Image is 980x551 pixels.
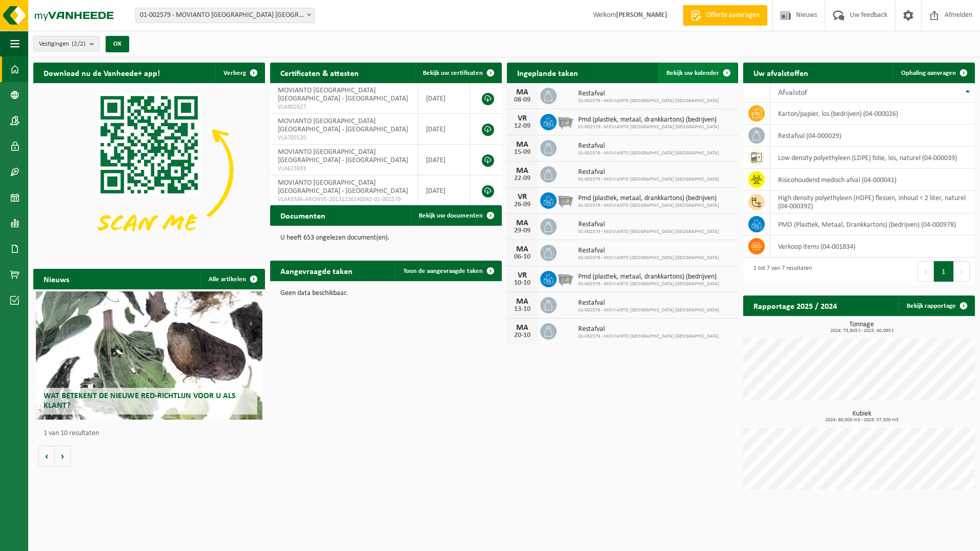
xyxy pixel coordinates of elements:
span: 01-002579 - MOVIANTO [GEOGRAPHIC_DATA] [GEOGRAPHIC_DATA] [578,176,719,183]
h2: Aangevraagde taken [270,261,363,281]
span: Restafval [578,221,719,229]
div: MA [512,324,533,332]
span: Offerte aanvragen [704,10,762,21]
button: Volgende [55,446,71,466]
div: 26-09 [512,201,533,208]
td: [DATE] [418,175,470,206]
span: MOVIANTO [GEOGRAPHIC_DATA] [GEOGRAPHIC_DATA] - [GEOGRAPHIC_DATA] [278,179,408,195]
span: Bekijk uw documenten [419,212,483,219]
div: VR [512,271,533,280]
span: VLAREMA-ARCHIVE-20131226140042-01-002579 [278,195,410,204]
div: 10-10 [512,280,533,287]
span: Restafval [578,142,719,150]
span: 01-002579 - MOVIANTO BELGIUM NV - EREMBODEGEM [136,8,314,23]
td: verkoop items (04-001834) [770,235,975,258]
div: 15-09 [512,149,533,156]
img: WB-2500-GAL-GY-01 [557,191,574,208]
td: high density polyethyleen (HDPE) flessen, inhoud < 2 liter, naturel (04-000392) [770,191,975,213]
td: [DATE] [418,83,470,114]
span: Ophaling aanvragen [901,70,956,76]
span: Restafval [578,168,719,176]
span: VLA902627 [278,103,410,111]
span: Verberg [223,70,246,76]
h2: Certificaten & attesten [270,63,369,83]
span: 01-002579 - MOVIANTO [GEOGRAPHIC_DATA] [GEOGRAPHIC_DATA] [578,124,719,130]
h2: Uw afvalstoffen [743,63,819,83]
h2: Documenten [270,205,336,225]
span: Restafval [578,247,719,255]
h3: Kubiek [748,410,975,423]
span: 01-002579 - MOVIANTO [GEOGRAPHIC_DATA] [GEOGRAPHIC_DATA] [578,333,719,340]
h2: Ingeplande taken [507,63,588,83]
span: 01-002579 - MOVIANTO [GEOGRAPHIC_DATA] [GEOGRAPHIC_DATA] [578,281,719,287]
span: 01-002579 - MOVIANTO [GEOGRAPHIC_DATA] [GEOGRAPHIC_DATA] [578,203,719,209]
div: MA [512,88,533,96]
span: 01-002579 - MOVIANTO [GEOGRAPHIC_DATA] [GEOGRAPHIC_DATA] [578,307,719,313]
button: Previous [917,261,934,282]
h2: Nieuws [33,269,79,289]
span: Pmd (plastiek, metaal, drankkartons) (bedrijven) [578,194,719,203]
span: Bekijk uw certificaten [423,70,483,76]
a: Offerte aanvragen [683,5,767,26]
img: Download de VHEPlus App [33,83,265,257]
span: 01-002579 - MOVIANTO BELGIUM NV - EREMBODEGEM [135,8,315,23]
a: Alle artikelen [200,269,264,289]
strong: [PERSON_NAME] [616,11,667,19]
span: 01-002579 - MOVIANTO [GEOGRAPHIC_DATA] [GEOGRAPHIC_DATA] [578,229,719,235]
div: MA [512,245,533,253]
div: 20-10 [512,332,533,339]
button: Verberg [215,63,264,83]
a: Wat betekent de nieuwe RED-richtlijn voor u als klant? [36,291,263,420]
div: VR [512,193,533,201]
div: MA [512,219,533,227]
span: 01-002579 - MOVIANTO [GEOGRAPHIC_DATA] [GEOGRAPHIC_DATA] [578,98,719,104]
td: risicohoudend medisch afval (04-000041) [770,169,975,191]
span: 01-002579 - MOVIANTO [GEOGRAPHIC_DATA] [GEOGRAPHIC_DATA] [578,150,719,156]
span: Pmd (plastiek, metaal, drankkartons) (bedrijven) [578,273,719,281]
a: Toon de aangevraagde taken [395,261,501,281]
span: Restafval [578,325,719,333]
p: U heeft 653 ongelezen document(en). [280,234,492,242]
p: 1 van 10 resultaten [44,430,260,437]
span: 01-002579 - MOVIANTO [GEOGRAPHIC_DATA] [GEOGRAPHIC_DATA] [578,255,719,261]
img: WB-2500-GAL-GY-01 [557,269,574,287]
span: MOVIANTO [GEOGRAPHIC_DATA] [GEOGRAPHIC_DATA] - [GEOGRAPHIC_DATA] [278,148,408,164]
span: 2024: 60,000 m3 - 2025: 37,500 m3 [748,418,975,423]
h2: Rapportage 2025 / 2024 [743,296,847,316]
span: MOVIANTO [GEOGRAPHIC_DATA] [GEOGRAPHIC_DATA] - [GEOGRAPHIC_DATA] [278,117,408,133]
a: Bekijk rapportage [899,296,974,316]
img: WB-2500-GAL-GY-01 [557,112,574,130]
h3: Tonnage [748,321,975,333]
a: Bekijk uw kalender [658,63,737,83]
span: Pmd (plastiek, metaal, drankkartons) (bedrijven) [578,116,719,124]
td: low density polyethyleen (LDPE) folie, los, naturel (04-000039) [770,147,975,169]
td: restafval (04-000029) [770,125,975,147]
p: Geen data beschikbaar. [280,290,492,297]
span: Bekijk uw kalender [666,70,719,76]
span: Restafval [578,299,719,307]
button: 1 [934,261,954,282]
span: Afvalstof [778,89,807,97]
count: (2/2) [72,41,86,47]
a: Bekijk uw documenten [411,205,501,226]
a: Bekijk uw certificaten [415,63,501,83]
span: Toon de aangevraagde taken [403,268,483,274]
button: OK [106,36,129,52]
span: VLA613933 [278,165,410,173]
td: karton/papier, los (bedrijven) (04-000026) [770,103,975,125]
button: Next [954,261,970,282]
div: 22-09 [512,175,533,182]
td: PMD (Plastiek, Metaal, Drankkartons) (bedrijven) (04-000978) [770,213,975,235]
span: Vestigingen [39,36,86,52]
span: Restafval [578,90,719,98]
div: 08-09 [512,96,533,104]
div: 06-10 [512,253,533,261]
span: MOVIANTO [GEOGRAPHIC_DATA] [GEOGRAPHIC_DATA] - [GEOGRAPHIC_DATA] [278,87,408,103]
h2: Download nu de Vanheede+ app! [33,63,170,83]
div: MA [512,167,533,175]
div: VR [512,114,533,123]
td: [DATE] [418,145,470,175]
div: 12-09 [512,123,533,130]
span: VLA705520 [278,134,410,142]
span: Wat betekent de nieuwe RED-richtlijn voor u als klant? [44,392,236,410]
